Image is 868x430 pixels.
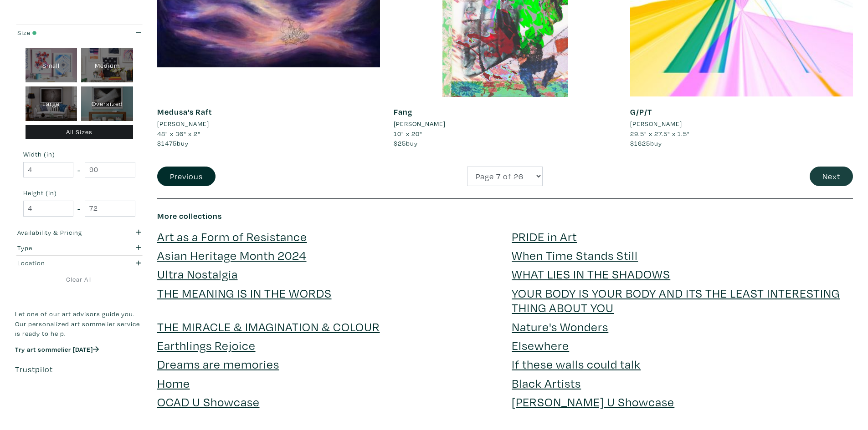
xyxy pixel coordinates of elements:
[157,119,209,129] li: [PERSON_NAME]
[394,139,418,147] span: buy
[157,337,256,353] a: Earthlings Rejoice
[157,129,200,138] span: 48" x 36" x 2"
[157,139,177,147] span: $1475
[15,364,53,374] a: Trustpilot
[157,167,216,186] button: Previous
[157,319,380,334] a: THE MIRACLE & IMAGINATION & COLOUR
[157,211,853,221] h6: More collections
[17,258,107,268] div: Location
[394,106,412,117] a: Fang
[157,228,307,244] a: Art as a Form of Resistance
[26,48,77,83] div: Small
[394,139,406,147] span: $25
[17,228,107,238] div: Availability & Pricing
[394,119,616,129] a: [PERSON_NAME]
[81,86,133,121] div: Oversized
[512,356,641,372] a: If these walls could talk
[630,106,652,117] a: G/P/T
[15,240,144,255] button: Type
[15,274,144,284] a: Clear All
[630,139,662,147] span: buy
[77,202,81,215] span: -
[512,337,569,353] a: Elsewhere
[15,25,144,40] button: Size
[77,164,81,176] span: -
[17,28,107,38] div: Size
[157,106,212,117] a: Medusa's Raft
[512,247,638,263] a: When Time Stands Still
[157,285,332,301] a: THE MEANING IS IN THE WORDS
[512,228,577,244] a: PRIDE in Art
[512,319,608,334] a: Nature's Wonders
[26,86,77,121] div: Large
[26,125,134,139] div: All Sizes
[15,309,144,339] p: Let one of our art advisors guide you. Our personalized art sommelier service is ready to help.
[157,119,380,129] a: [PERSON_NAME]
[17,243,107,253] div: Type
[157,247,307,263] a: Asian Heritage Month 2024
[394,129,422,138] span: 10" x 20"
[23,190,135,196] small: Height (in)
[15,256,144,271] button: Location
[630,119,853,129] a: [PERSON_NAME]
[630,119,682,129] li: [PERSON_NAME]
[157,266,238,282] a: Ultra Nostalgia
[15,225,144,240] button: Availability & Pricing
[630,129,690,138] span: 29.5" x 27.5" x 1.5"
[157,394,260,410] a: OCAD U Showcase
[15,345,99,354] a: Try art sommelier [DATE]
[630,139,650,147] span: $1625
[157,139,189,147] span: buy
[810,167,853,186] button: Next
[512,285,840,315] a: YOUR BODY IS YOUR BODY AND ITS THE LEAST INTERESTING THING ABOUT YOU
[81,48,133,83] div: Medium
[157,375,190,391] a: Home
[512,375,581,391] a: Black Artists
[23,151,135,157] small: Width (in)
[512,394,674,410] a: [PERSON_NAME] U Showcase
[394,119,446,129] li: [PERSON_NAME]
[512,266,670,282] a: WHAT LIES IN THE SHADOWS
[157,356,279,372] a: Dreams are memories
